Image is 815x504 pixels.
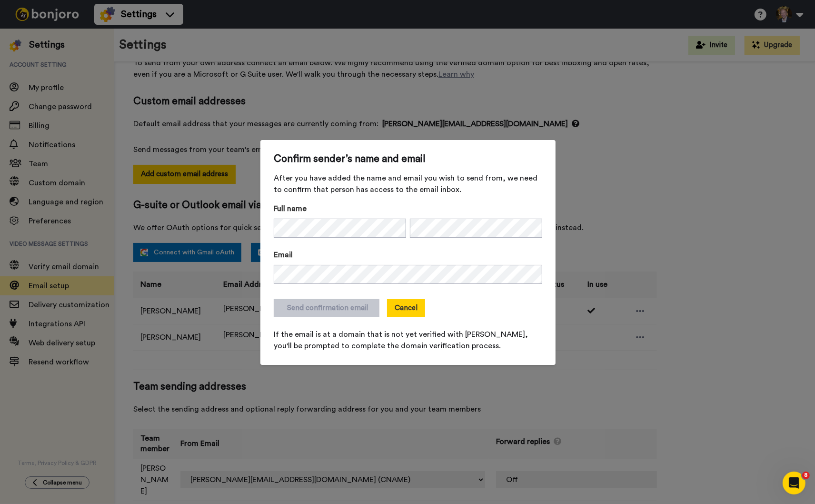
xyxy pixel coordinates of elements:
span: If the email is at a domain that is not yet verified with [PERSON_NAME], you'll be prompted to co... [274,329,542,352]
button: Send confirmation email [274,299,379,317]
span: After you have added the name and email you wish to send from, we need to confirm that person has... [274,172,542,195]
label: Full name [274,203,406,214]
button: Cancel [387,299,425,317]
span: 8 [802,472,810,479]
iframe: Intercom live chat [783,472,805,494]
span: Confirm sender’s name and email [274,153,542,165]
label: Email [274,249,542,261]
